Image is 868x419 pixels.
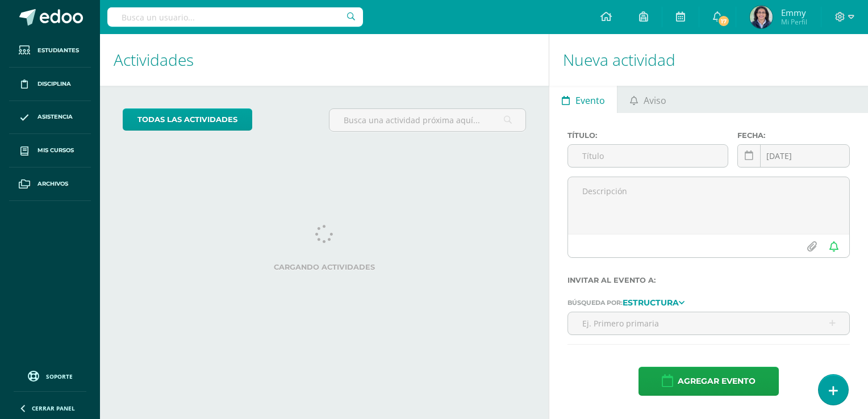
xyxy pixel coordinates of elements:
[9,134,91,167] a: Mis cursos
[781,7,807,18] span: Emmy
[568,312,849,334] input: Ej. Primero primaria
[549,86,617,113] a: Evento
[623,298,679,308] strong: Estructura
[567,299,623,307] span: Búsqueda por:
[107,7,363,27] input: Busca un usuario...
[575,87,605,114] span: Evento
[37,146,74,155] span: Mis cursos
[329,109,525,131] input: Busca una actividad próxima aquí...
[37,46,79,55] span: Estudiantes
[14,368,86,383] a: Soporte
[750,6,773,28] img: 929bedaf265c699706e21c4c0cba74d6.png
[639,367,779,396] button: Agregar evento
[9,68,91,101] a: Disciplina
[9,101,91,135] a: Asistencia
[781,17,807,27] span: Mi Perfil
[563,34,854,86] h1: Nueva actividad
[123,108,252,131] a: todas las Actividades
[737,131,850,140] label: Fecha:
[9,34,91,68] a: Estudiantes
[567,131,728,140] label: Título:
[114,34,535,86] h1: Actividades
[617,86,678,113] a: Aviso
[623,298,685,306] a: Estructura
[738,145,849,167] input: Fecha de entrega
[123,263,526,271] label: Cargando actividades
[568,145,728,167] input: Título
[46,372,73,380] span: Soporte
[9,167,91,201] a: Archivos
[37,79,71,89] span: Disciplina
[32,404,75,412] span: Cerrar panel
[37,112,73,121] span: Asistencia
[644,87,666,114] span: Aviso
[717,15,730,27] span: 17
[567,276,850,284] label: Invitar al evento a:
[678,367,756,395] span: Agregar evento
[37,179,68,188] span: Archivos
